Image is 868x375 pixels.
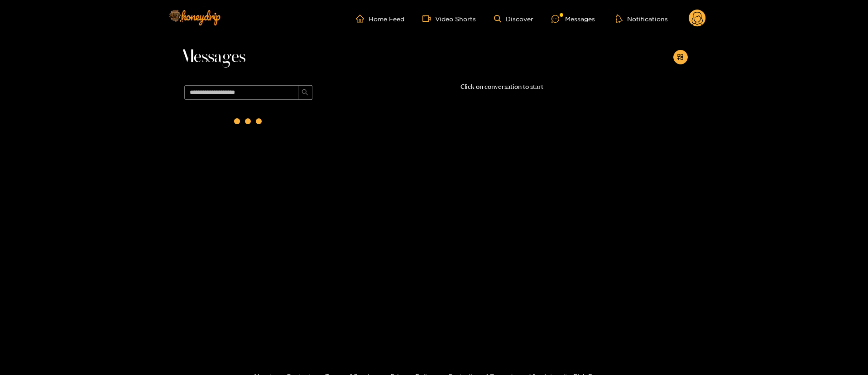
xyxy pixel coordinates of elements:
[551,14,595,24] div: Messages
[298,85,312,100] button: search
[356,15,404,23] a: Home Feed
[181,46,245,68] span: Messages
[422,15,435,23] span: video-camera
[356,15,369,23] span: home
[317,82,688,92] p: Click on conversation to start
[677,54,684,61] span: appstore-add
[494,15,533,23] a: Discover
[613,14,671,23] button: Notifications
[422,15,476,23] a: Video Shorts
[673,50,688,64] button: appstore-add
[302,89,308,97] span: search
